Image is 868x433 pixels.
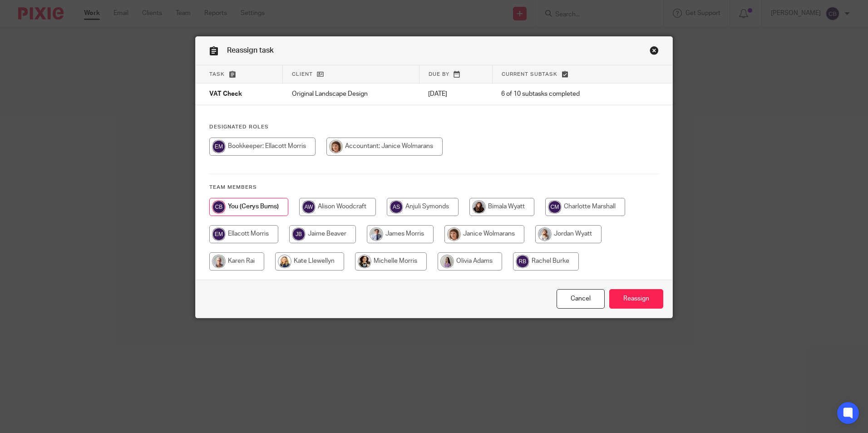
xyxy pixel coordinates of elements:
span: Current subtask [502,72,557,77]
span: Due by [429,72,449,77]
span: Client [292,72,313,77]
a: Close this dialog window [557,289,605,309]
p: [DATE] [428,89,483,98]
span: Reassign task [227,47,274,54]
span: Task [209,72,225,77]
h4: Team members [209,184,659,191]
a: Close this dialog window [650,46,659,58]
h4: Designated Roles [209,123,659,131]
td: 6 of 10 subtasks completed [492,84,632,105]
input: Reassign [609,289,663,309]
p: Original Landscape Design [292,89,410,98]
span: VAT Check [209,91,242,98]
